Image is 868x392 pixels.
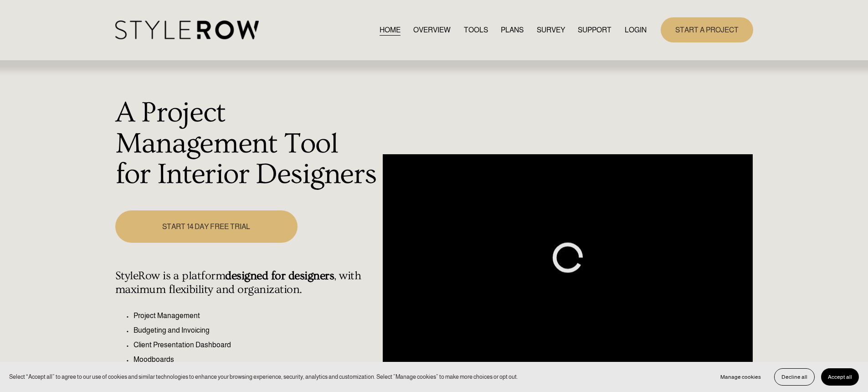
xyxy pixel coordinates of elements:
[225,269,334,282] strong: designed for designers
[464,24,488,36] a: TOOLS
[115,210,298,243] a: START 14 DAY FREE TRIAL
[501,24,524,36] a: PLANS
[714,368,768,386] button: Manage cookies
[115,21,259,39] img: StyleRow
[781,374,807,380] span: Decline all
[134,310,378,321] p: Project Management
[134,325,378,336] p: Budgeting and Invoicing
[578,24,611,36] a: folder dropdown
[380,24,401,36] a: HOME
[828,374,852,380] span: Accept all
[115,98,378,190] h1: A Project Management Tool for Interior Designers
[774,368,815,386] button: Decline all
[134,340,378,350] p: Client Presentation Dashboard
[720,374,761,380] span: Manage cookies
[821,368,859,386] button: Accept all
[537,24,565,36] a: SURVEY
[413,24,451,36] a: OVERVIEW
[134,354,378,365] p: Moodboards
[661,17,753,42] a: START A PROJECT
[115,269,378,297] h4: StyleRow is a platform , with maximum flexibility and organization.
[625,24,647,36] a: LOGIN
[578,25,611,36] span: SUPPORT
[9,372,518,381] p: Select “Accept all” to agree to our use of cookies and similar technologies to enhance your brows...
